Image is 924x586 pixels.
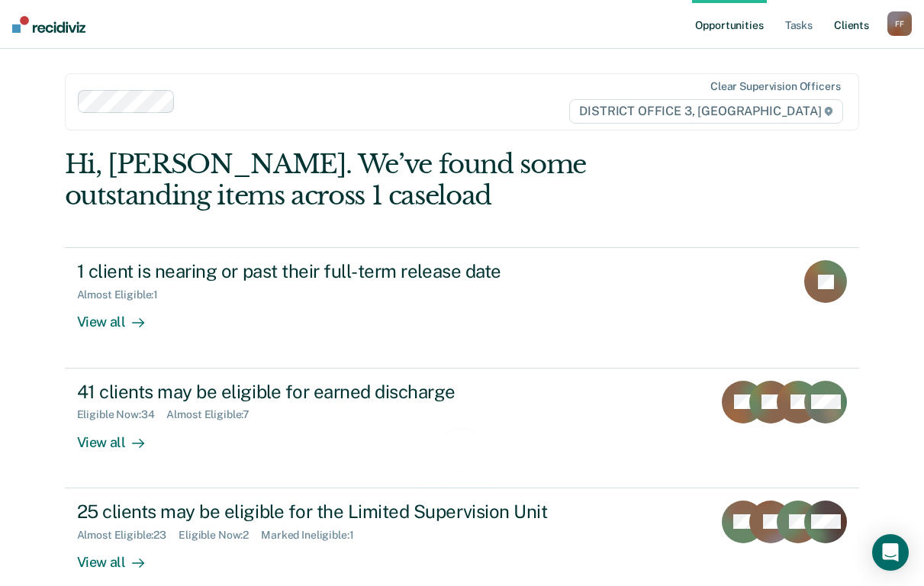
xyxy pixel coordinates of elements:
div: Eligible Now : 2 [179,529,261,542]
div: View all [77,301,163,331]
img: Recidiviz [12,16,85,33]
div: View all [77,541,163,571]
div: 25 clients may be eligible for the Limited Supervision Unit [77,501,613,523]
div: Clear supervision officers [710,80,840,93]
div: Marked Ineligible : 1 [261,529,365,542]
div: Open Intercom Messenger [872,534,909,571]
div: Almost Eligible : 7 [166,408,262,421]
div: Almost Eligible : 23 [77,529,179,542]
a: 41 clients may be eligible for earned dischargeEligible Now:34Almost Eligible:7View all [65,369,860,488]
div: Eligible Now : 34 [77,408,167,421]
div: F F [887,11,912,36]
a: 1 client is nearing or past their full-term release dateAlmost Eligible:1View all [65,247,860,368]
div: 1 client is nearing or past their full-term release date [77,260,613,282]
div: Almost Eligible : 1 [77,288,171,301]
div: View all [77,421,163,451]
div: 41 clients may be eligible for earned discharge [77,381,613,403]
div: Hi, [PERSON_NAME]. We’ve found some outstanding items across 1 caseload [65,149,701,211]
span: DISTRICT OFFICE 3, [GEOGRAPHIC_DATA] [569,99,843,124]
button: FF [887,11,912,36]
